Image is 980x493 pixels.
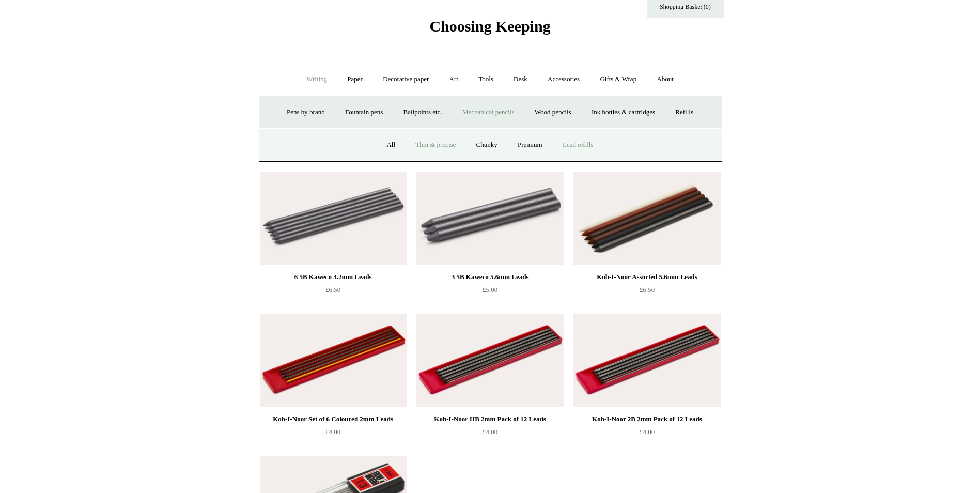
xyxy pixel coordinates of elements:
a: Art [440,66,468,93]
a: Koh-I-Noor 2B 2mm Pack of 12 Leads Koh-I-Noor 2B 2mm Pack of 12 Leads [573,314,720,407]
a: Wood pencils [525,99,581,126]
a: Koh-I-Noor Set of 6 Coloured 2mm Leads Koh-I-Noor Set of 6 Coloured 2mm Leads [260,314,407,407]
a: 3 5B Kaweco 5.6mm Leads 3 5B Kaweco 5.6mm Leads [416,172,563,265]
a: Tools [469,66,503,93]
a: Koh-I-Noor Assorted 5.6mm Leads £6.50 [573,271,720,313]
a: Writing [297,66,336,93]
span: £4.00 [483,428,497,436]
img: 6 5B Kaweco 3.2mm Leads [260,172,407,265]
a: Koh-I-Noor HB 2mm Pack of 12 Leads Koh-I-Noor HB 2mm Pack of 12 Leads [416,314,563,407]
span: £5.00 [483,286,497,294]
a: Paper [338,66,372,93]
div: Koh-I-Noor 2B 2mm Pack of 12 Leads [576,413,718,425]
a: Thin & precise [406,131,465,159]
a: Refills [666,99,703,126]
a: Fountain pens [336,99,392,126]
a: Ballpoints etc. [394,99,452,126]
a: Koh-I-Noor HB 2mm Pack of 12 Leads £4.00 [416,413,563,455]
img: Koh-I-Noor 2B 2mm Pack of 12 Leads [573,314,720,407]
a: About [647,66,683,93]
span: £4.00 [325,428,340,436]
a: Mechanical pencils [453,99,524,126]
a: Gifts & Wrap [590,66,646,93]
a: Koh-I-Noor Set of 6 Coloured 2mm Leads £4.00 [260,413,407,455]
a: All [377,131,405,159]
a: Decorative paper [374,66,438,93]
span: £6.50 [640,286,655,294]
img: Koh-I-Noor Set of 6 Coloured 2mm Leads [260,314,407,407]
a: Koh-I-Noor 2B 2mm Pack of 12 Leads £4.00 [573,413,720,455]
div: 3 5B Kaweco 5.6mm Leads [419,271,561,283]
img: Koh-I-Noor HB 2mm Pack of 12 Leads [416,314,563,407]
a: 6 5B Kaweco 3.2mm Leads £6.50 [260,271,407,313]
div: Koh-I-Noor Set of 6 Coloured 2mm Leads [262,413,404,425]
div: Koh-I-Noor HB 2mm Pack of 12 Leads [419,413,561,425]
span: Choosing Keeping [429,18,550,35]
a: Desk [504,66,537,93]
a: 6 5B Kaweco 3.2mm Leads 6 5B Kaweco 3.2mm Leads [260,172,407,265]
span: £6.50 [325,286,340,294]
img: 3 5B Kaweco 5.6mm Leads [416,172,563,265]
span: £4.00 [640,428,655,436]
a: Chunky [467,131,507,159]
div: 6 5B Kaweco 3.2mm Leads [262,271,404,283]
a: Lead refills [553,131,603,159]
a: Ink bottles & cartridges [582,99,664,126]
a: Choosing Keeping [429,26,550,33]
a: Pens by brand [277,99,334,126]
img: Koh-I-Noor Assorted 5.6mm Leads [573,172,720,265]
a: Accessories [538,66,589,93]
a: Premium [508,131,552,159]
a: 3 5B Kaweco 5.6mm Leads £5.00 [416,271,563,313]
a: Koh-I-Noor Assorted 5.6mm Leads Koh-I-Noor Assorted 5.6mm Leads [573,172,720,265]
div: Koh-I-Noor Assorted 5.6mm Leads [576,271,718,283]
